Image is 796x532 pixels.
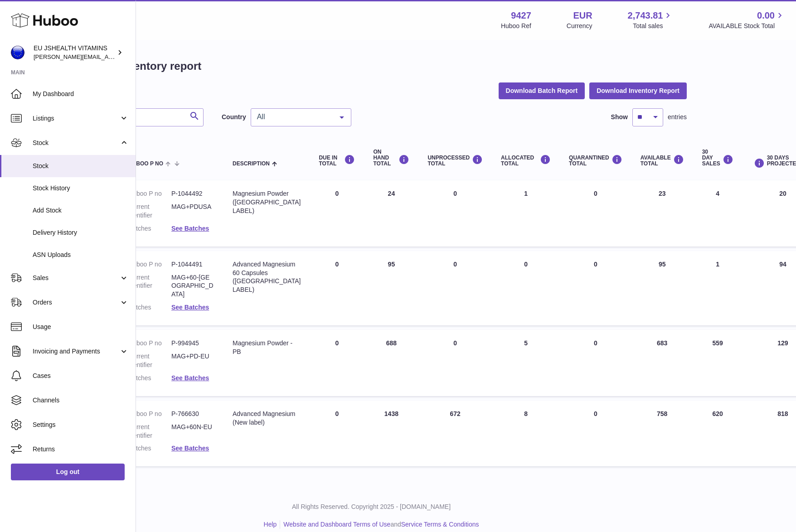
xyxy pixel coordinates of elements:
[364,251,418,325] td: 95
[33,372,129,380] span: Cases
[33,90,129,98] span: My Dashboard
[233,260,301,295] div: Advanced Magnesium 60 Capsules ([GEOGRAPHIC_DATA] LABEL)
[693,251,743,325] td: 1
[128,352,171,369] dt: Current identifier
[128,374,171,382] dt: Batches
[418,251,492,325] td: 0
[171,339,214,348] dd: P-994945
[128,410,171,418] dt: Huboo P no
[128,273,171,299] dt: Current identifier
[280,520,479,529] li: and
[511,10,531,22] strong: 9427
[319,155,355,167] div: DUE IN TOTAL
[128,260,171,269] dt: Huboo P no
[631,251,693,325] td: 95
[492,251,560,325] td: 0
[233,339,301,356] div: Magnesium Powder - PB
[373,149,409,167] div: ON HAND Total
[501,155,551,167] div: ALLOCATED Total
[567,22,592,30] div: Currency
[171,225,209,232] a: See Batches
[401,521,479,528] a: Service Terms & Conditions
[33,274,119,282] span: Sales
[33,251,129,259] span: ASN Uploads
[693,401,743,467] td: 620
[128,203,171,220] dt: Current identifier
[264,521,277,528] a: Help
[418,330,492,396] td: 0
[492,401,560,467] td: 8
[668,113,687,121] span: entries
[757,10,775,22] span: 0.00
[492,330,560,396] td: 5
[33,347,119,356] span: Invoicing and Payments
[171,203,214,220] dd: MAG+PDUSA
[631,180,693,247] td: 23
[171,352,214,369] dd: MAG+PD-EU
[128,224,171,233] dt: Batches
[501,22,531,30] div: Huboo Ref
[594,339,597,347] span: 0
[128,303,171,312] dt: Batches
[693,180,743,247] td: 4
[641,155,684,167] div: AVAILABLE Total
[427,155,483,167] div: UNPROCESSED Total
[702,149,733,167] div: 30 DAY SALES
[128,339,171,348] dt: Huboo P no
[34,53,182,60] span: [PERSON_NAME][EMAIL_ADDRESS][DOMAIN_NAME]
[310,251,364,325] td: 0
[499,82,585,99] button: Download Batch Report
[233,161,270,167] span: Description
[594,410,597,417] span: 0
[171,423,214,440] dd: MAG+60N-EU
[255,112,333,121] span: All
[628,10,674,30] a: 2,743.81 Total sales
[492,180,560,247] td: 1
[171,410,214,418] dd: P-766630
[364,330,418,396] td: 688
[33,184,129,193] span: Stock History
[310,330,364,396] td: 0
[628,10,663,22] span: 2,743.81
[283,521,390,528] a: Website and Dashboard Terms of Use
[233,189,301,215] div: Magnesium Powder ([GEOGRAPHIC_DATA] LABEL)
[33,206,129,215] span: Add Stock
[631,330,693,396] td: 683
[11,464,125,480] a: Log out
[418,180,492,247] td: 0
[171,374,209,382] a: See Batches
[33,162,129,170] span: Stock
[310,180,364,247] td: 0
[11,46,24,59] img: laura@jessicasepel.com
[594,190,597,197] span: 0
[693,330,743,396] td: 559
[171,189,214,198] dd: P-1044492
[33,139,119,147] span: Stock
[594,261,597,268] span: 0
[589,82,687,99] button: Download Inventory Report
[310,401,364,467] td: 0
[633,22,673,30] span: Total sales
[33,298,119,307] span: Orders
[34,44,115,61] div: EU JSHEALTH VITAMINS
[128,161,163,167] span: Huboo P no
[569,155,622,167] div: QUARANTINED Total
[418,401,492,467] td: 672
[222,113,246,121] label: Country
[171,273,214,299] dd: MAG+60-[GEOGRAPHIC_DATA]
[171,445,209,452] a: See Batches
[33,396,129,405] span: Channels
[49,503,694,511] p: All Rights Reserved. Copyright 2025 - [DOMAIN_NAME]
[573,10,592,22] strong: EUR
[33,114,119,123] span: Listings
[364,401,418,467] td: 1438
[631,401,693,467] td: 758
[33,445,129,454] span: Returns
[128,444,171,453] dt: Batches
[364,180,418,247] td: 24
[709,22,785,30] span: AVAILABLE Stock Total
[611,113,628,121] label: Show
[171,304,209,311] a: See Batches
[128,189,171,198] dt: Huboo P no
[33,228,129,237] span: Delivery History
